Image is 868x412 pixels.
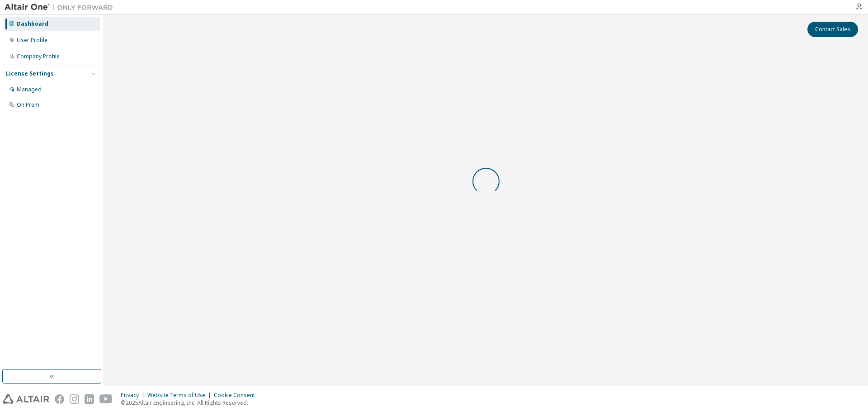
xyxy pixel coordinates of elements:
img: youtube.svg [99,394,113,404]
div: Privacy [121,392,147,399]
div: On Prem [17,101,39,109]
div: Dashboard [17,20,48,28]
img: altair_logo.svg [3,394,49,404]
img: instagram.svg [70,394,79,404]
div: Company Profile [17,53,60,60]
button: Contact Sales [807,22,858,37]
div: Cookie Consent [214,392,260,399]
p: © 2025 Altair Engineering, Inc. All Rights Reserved. [121,399,260,407]
div: Managed [17,86,42,93]
img: linkedin.svg [85,394,94,404]
img: facebook.svg [55,394,64,404]
img: Altair One [5,3,118,12]
div: Website Terms of Use [147,392,214,399]
div: User Profile [17,37,47,44]
div: License Settings [6,70,54,77]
